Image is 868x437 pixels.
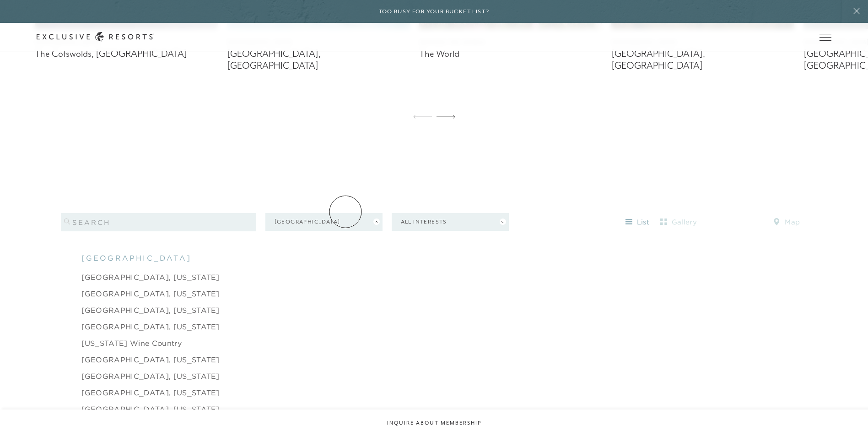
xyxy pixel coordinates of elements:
[265,213,383,231] button: [GEOGRAPHIC_DATA]
[617,215,658,229] button: list
[61,213,256,231] input: search
[35,48,218,60] figcaption: The Cotswolds, [GEOGRAPHIC_DATA]
[81,371,220,382] a: [GEOGRAPHIC_DATA], [US_STATE]
[379,7,490,16] h6: Too busy for your bucket list?
[419,48,602,60] figcaption: The World
[766,215,807,229] button: map
[81,387,220,398] a: [GEOGRAPHIC_DATA], [US_STATE]
[81,272,220,283] a: [GEOGRAPHIC_DATA], [US_STATE]
[81,354,220,365] a: [GEOGRAPHIC_DATA], [US_STATE]
[392,213,509,231] button: All Interests
[611,48,794,71] figcaption: [GEOGRAPHIC_DATA], [GEOGRAPHIC_DATA]
[81,305,220,316] a: [GEOGRAPHIC_DATA], [US_STATE]
[81,338,182,349] a: [US_STATE] Wine Country
[81,288,220,299] a: [GEOGRAPHIC_DATA], [US_STATE]
[658,215,699,229] button: gallery
[81,404,220,415] a: [GEOGRAPHIC_DATA], [US_STATE]
[819,34,831,40] button: Open navigation
[227,48,410,71] figcaption: [GEOGRAPHIC_DATA], [GEOGRAPHIC_DATA]
[81,252,191,263] span: [GEOGRAPHIC_DATA]
[81,321,220,332] a: [GEOGRAPHIC_DATA], [US_STATE]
